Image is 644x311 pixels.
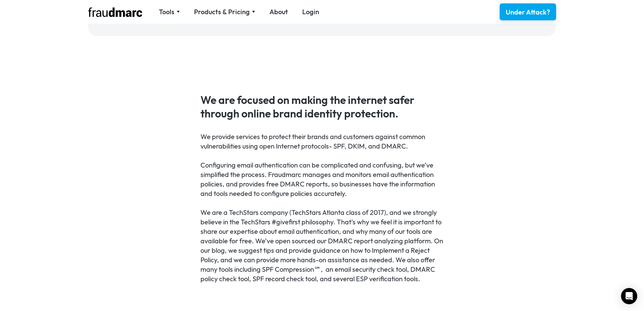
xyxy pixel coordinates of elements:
div: Products & Pricing [194,7,250,17]
div: Tools [159,7,174,17]
a: Under Attack? [500,3,556,20]
a: Login [302,7,319,17]
div: Under Attack? [506,7,550,17]
h4: We are focused on making the internet safer through online brand identity protection. [200,93,444,120]
div: Products & Pricing [194,7,255,17]
a: About [269,7,288,17]
div: Open Intercom Messenger [621,288,637,304]
div: Tools [159,7,180,17]
div: We provide services to protect their brands and customers against common vulnerabilities using op... [200,132,444,284]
